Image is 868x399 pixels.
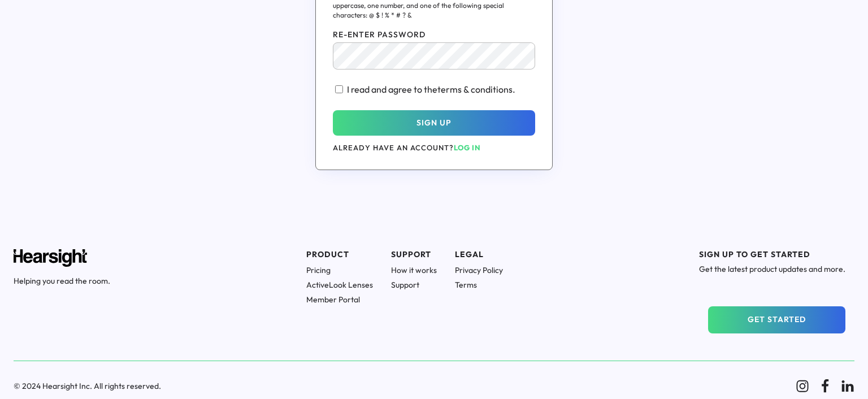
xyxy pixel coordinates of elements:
[455,249,503,261] div: LEGAL
[306,280,373,290] h1: ActiveLook Lenses
[306,265,373,275] h1: Pricing
[699,249,845,259] h1: SIGN UP TO GET STARTED
[333,29,535,41] div: RE-ENTER PASSWORD
[306,249,373,261] div: PRODUCT
[455,280,503,290] h1: Terms
[391,280,437,290] h1: Support
[454,143,481,152] strong: LOG IN
[14,249,87,267] img: Hearsight logo
[455,265,503,275] h1: Privacy Policy
[391,265,437,275] h1: How it works
[391,249,437,261] div: SUPPORT
[333,142,535,153] div: ALREADY HAVE AN ACCOUNT?
[306,294,373,305] h1: Member Portal
[708,306,845,333] button: GET STARTED
[14,276,110,286] h1: Helping you read the room.
[437,84,513,95] a: terms & conditions
[14,381,782,391] h1: © 2024 Hearsight Inc. All rights reserved.
[347,83,515,96] div: I read and agree to the .
[333,110,535,136] button: SIGN UP
[699,264,845,274] h1: Get the latest product updates and more.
